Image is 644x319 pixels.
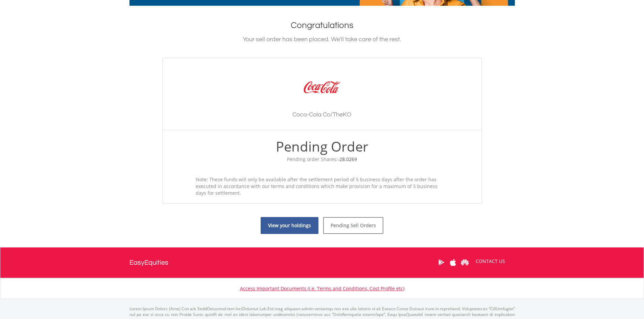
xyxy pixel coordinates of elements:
span: KO [343,111,352,118]
a: EasyEquities [129,247,168,278]
span: Pending order Shares: [287,156,357,162]
a: Apple [447,252,459,273]
a: Pending Sell Orders [323,217,383,234]
h1: Congratulations [129,19,515,31]
a: View your holdings [261,217,318,234]
div: Pending Order [169,137,475,156]
a: CONTACT US [471,252,510,271]
a: Google Play [435,252,447,273]
div: Your sell order has been placed. We'll take care of the rest. [129,35,515,44]
div: Note: These funds will only be available after the settlement period of 5 business days after the... [191,176,454,196]
h3: Coca-Cola Co/The [169,110,475,119]
img: EQU.US.KO.png [297,72,348,103]
a: Huawei [459,252,471,273]
a: Access Important Documents (i.e. Terms and Conditions, Cost Profile etc) [240,285,404,292]
span: -28.0269 [338,156,357,162]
